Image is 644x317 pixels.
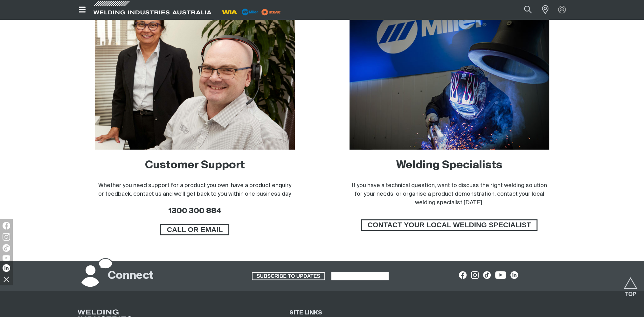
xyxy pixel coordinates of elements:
a: CONTACT YOUR LOCAL WELDING SPECIALIST [361,219,538,231]
a: SALES & SUPPORT [331,272,389,280]
img: Facebook [3,222,10,229]
button: Search products [517,3,539,17]
span: CALL OR EMAIL [161,224,229,235]
span: CONTACT YOUR LOCAL WELDING SPECIALIST [362,219,537,231]
img: LinkedIn [3,264,10,272]
img: YouTube [3,255,10,261]
a: Welding Specialists [396,160,502,171]
span: SUBSCRIBE TO UPDATES [253,272,324,280]
a: miller [260,10,283,14]
span: If you have a technical question, want to discuss the right welding solution for your needs, or o... [352,183,547,206]
img: Instagram [3,233,10,241]
h2: Connect [108,269,154,283]
img: TikTok [3,244,10,252]
button: Scroll to top [623,277,638,292]
a: CALL OR EMAIL [160,224,230,235]
a: SUBSCRIBE TO UPDATES [252,272,325,280]
img: miller [260,7,283,17]
input: Product name or item number... [509,3,538,17]
img: hide socials [1,274,12,285]
img: Customer Support [95,4,295,150]
span: SALES & SUPPORT [332,272,388,280]
a: 1300 300 884 [168,207,222,215]
span: SITE LINKS [289,310,322,316]
span: Whether you need support for a product you own, have a product enquiry or feedback, contact us an... [98,183,292,197]
a: Customer Support [145,160,245,171]
img: Welding Specialists [350,4,549,150]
